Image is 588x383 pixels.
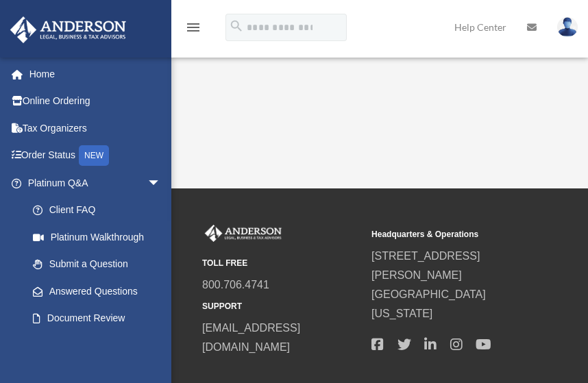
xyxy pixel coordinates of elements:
[19,305,175,332] a: Document Review
[10,60,182,88] a: Home
[79,145,109,166] div: NEW
[185,19,201,36] i: menu
[19,251,182,278] a: Submit a Question
[19,223,182,251] a: Platinum Walkthrough
[229,18,244,34] i: search
[19,277,182,305] a: Answered Questions
[10,114,182,142] a: Tax Organizers
[371,250,480,281] a: [STREET_ADDRESS][PERSON_NAME]
[19,197,182,224] a: Client FAQ
[202,225,284,243] img: Anderson Advisors Platinum Portal
[202,279,269,291] a: 800.706.4741
[202,322,300,353] a: [EMAIL_ADDRESS][DOMAIN_NAME]
[371,288,486,319] a: [GEOGRAPHIC_DATA][US_STATE]
[557,17,578,37] img: User Pic
[147,169,175,197] span: arrow_drop_down
[371,227,531,242] small: Headquarters & Operations
[10,169,182,197] a: Platinum Q&Aarrow_drop_down
[185,24,201,36] a: menu
[10,88,182,115] a: Online Ordering
[6,16,130,43] img: Anderson Advisors Platinum Portal
[202,299,362,314] small: SUPPORT
[19,332,182,375] a: Platinum Knowledge Room
[202,256,362,271] small: TOLL FREE
[10,142,182,170] a: Order StatusNEW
